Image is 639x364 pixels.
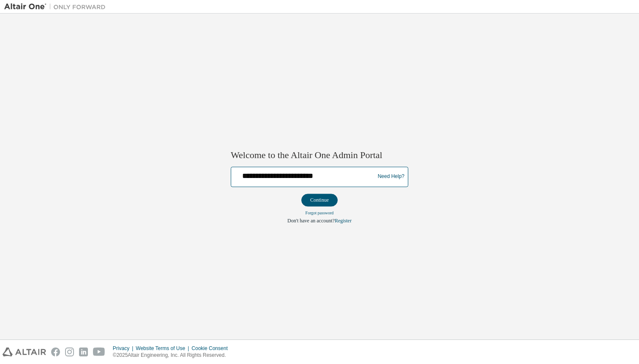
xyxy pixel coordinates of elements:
[51,348,60,356] img: facebook.svg
[113,345,136,352] div: Privacy
[306,211,334,215] a: Forgot password
[301,194,338,206] button: Continue
[113,352,233,359] p: © 2025 Altair Engineering, Inc. All Rights Reserved.
[79,348,88,356] img: linkedin.svg
[136,345,191,352] div: Website Terms of Use
[335,218,352,224] a: Register
[65,348,74,356] img: instagram.svg
[287,218,335,224] span: Don't have an account?
[4,3,110,11] img: Altair One
[191,345,232,352] div: Cookie Consent
[3,348,46,356] img: altair_logo.svg
[231,150,408,161] h2: Welcome to the Altair One Admin Portal
[93,348,105,356] img: youtube.svg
